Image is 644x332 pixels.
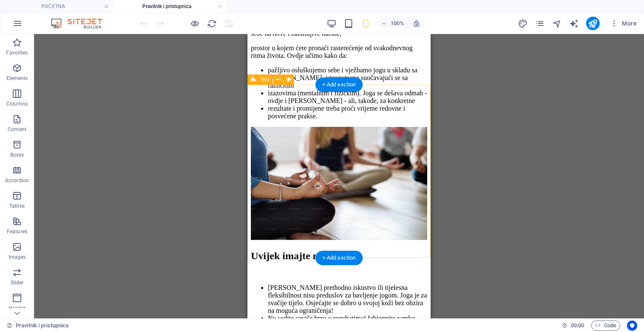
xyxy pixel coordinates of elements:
[562,321,584,331] h6: Session time
[571,321,584,331] span: 00 00
[586,17,600,30] button: publish
[9,305,26,312] p: Header
[610,19,637,28] span: More
[7,321,69,331] a: Click to cancel selection. Double-click to open Pages
[569,19,579,29] i: AI Writer
[535,18,545,29] button: pages
[5,177,29,184] p: Accordion
[535,19,545,29] i: Pages (Ctrl+Alt+S)
[607,17,640,30] button: More
[6,75,28,82] p: Elements
[316,251,363,265] div: + Add section
[595,321,616,331] span: Code
[588,19,598,29] i: Publish
[627,321,637,331] button: Usercentrics
[9,203,25,209] p: Tables
[49,18,113,29] img: Editor Logo
[577,322,578,329] span: :
[552,19,562,29] i: Navigator
[207,19,217,29] i: Reload page
[413,20,420,27] i: On resize automatically adjust zoom level to fit chosen device.
[552,18,562,29] button: navigator
[207,18,217,29] button: reload
[113,2,227,11] h4: Pravilnik i pristupnica
[518,19,528,29] i: Design (Ctrl+Alt+Y)
[260,77,269,82] span: Text
[378,18,408,29] button: 100%
[591,321,620,331] button: Code
[11,279,24,286] p: Slider
[9,254,26,260] p: Images
[6,49,28,56] p: Favorites
[6,100,28,107] p: Columns
[7,228,27,235] p: Features
[316,77,363,92] div: + Add section
[8,126,26,133] p: Content
[391,18,404,29] h6: 100%
[518,18,528,29] button: design
[10,152,24,158] p: Boxes
[569,18,579,29] button: text_generator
